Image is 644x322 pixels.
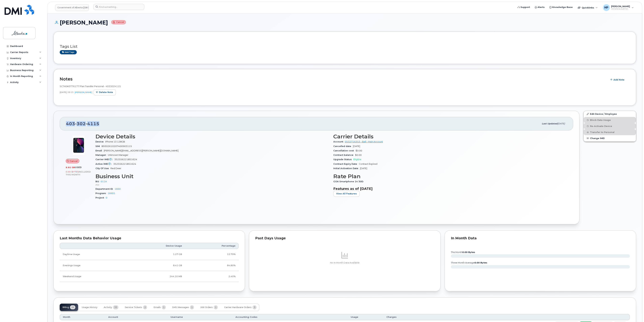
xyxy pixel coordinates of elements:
[104,149,178,152] span: [PERSON_NAME][EMAIL_ADDRESS][PERSON_NAME][DOMAIN_NAME]
[102,145,132,147] span: 89302610207400903115
[143,305,147,309] span: 2
[82,306,97,309] span: Usage History
[53,20,636,25] h1: [PERSON_NAME]
[185,249,239,260] td: 12.79%
[353,158,361,161] span: Eligible
[584,117,636,123] button: Block Data Usage
[333,191,360,197] button: View All Features
[125,249,185,260] td: 1.27 GB
[584,135,636,141] button: Change IMEI
[60,76,606,82] h2: Notes
[360,167,367,170] span: [DATE]
[359,163,377,165] span: Contract Expired
[60,260,125,271] td: Evenings Usage
[162,305,166,309] span: 1
[68,135,89,155] img: image20231002-3703462-1ig824h.jpeg
[333,173,567,179] h3: Rate Plan
[60,44,630,49] h3: Tags List
[255,237,434,240] div: Past Days Usage
[75,121,86,126] span: 302
[608,77,627,83] button: Add Note
[95,196,106,199] span: Project
[114,158,137,161] span: 352556221851624
[125,243,185,249] th: Device Usage
[613,78,624,81] span: Add Note
[108,192,115,195] a: 16601
[99,91,113,94] span: Delete note
[75,166,82,169] span: used
[95,149,104,152] span: Email
[451,237,630,240] div: In Month Data
[95,158,114,161] span: Carrier IMEI
[584,111,636,117] a: Edit Device / Employee
[94,89,116,95] button: Delete note
[383,314,426,320] th: Charges
[451,251,475,253] text: this month
[67,91,73,94] span: 08:13
[86,121,99,126] span: 4115
[333,180,365,183] span: GOA Smartphone 14 30D
[108,154,128,156] span: Unknown Manager
[60,271,239,282] tr: Friday from 6:00pm to Monday 8:00am
[590,125,612,127] span: Re-Activate Device
[125,271,185,282] td: 244.10 MB
[333,145,353,147] span: Cancelled date
[95,188,115,190] span: Department ID
[95,133,329,140] h3: Device Details
[355,154,362,156] span: $0.00
[172,306,189,309] span: SMS Messages
[333,167,360,170] span: Initial Activation Date
[95,180,101,183] span: BU
[115,188,121,190] a: 1660
[557,122,565,125] span: [DATE]
[200,306,213,309] span: HW Orders
[70,159,78,163] span: Cancel
[125,306,142,309] span: Service Tickets
[95,163,113,165] span: Active IMEI
[462,251,475,253] tspan: 0.00 Bytes
[95,154,108,156] span: Manager
[353,145,360,147] span: [DATE]
[185,243,239,249] th: Percentage
[95,167,110,170] span: City Of Use
[113,163,136,165] span: 352556221851624
[333,163,359,165] span: Contract Expiry Date
[345,140,383,143] a: 0532716353 - Bell - Main Account
[336,192,357,195] span: View All Features
[66,171,79,173] span: 0.00 Bytes
[333,133,567,140] h3: Carrier Details
[105,314,167,320] th: Account
[224,306,251,309] span: Carrier Hardware Orders
[106,196,107,199] a: 0
[95,183,329,186] p: AGI
[333,140,345,143] span: Account
[111,20,126,24] small: Cancel
[255,261,434,264] p: No In Month Data Available
[333,187,567,191] h3: Features as of [DATE]
[66,166,75,169] span: 9.92 GB
[113,305,118,309] span: 33
[125,260,185,271] td: 8.41 GB
[60,314,105,320] th: Month
[451,261,487,264] text: three month average
[75,91,92,93] a: [PERSON_NAME]
[110,167,121,170] span: Red Deer
[104,306,112,309] span: Activity
[333,158,353,161] span: Upgrade Status
[185,271,239,282] td: 2.40%
[60,50,77,54] a: Add tags
[356,149,362,152] span: $0.00
[60,91,67,94] span: [DATE]
[60,249,125,260] td: Daytime Usage
[348,314,383,320] th: Usage
[95,173,329,179] h3: Business Unit
[60,85,121,88] span: SCTASK0776177 Plan Transfer Personal - 4033024115
[333,154,355,156] span: Contract balance
[190,305,194,309] span: 1
[584,123,636,129] button: Re-Activate Device
[185,260,239,271] td: 84.80%
[95,140,105,143] span: Device
[214,305,218,309] span: 1
[542,122,557,125] span: Last updated
[153,306,161,309] span: Emails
